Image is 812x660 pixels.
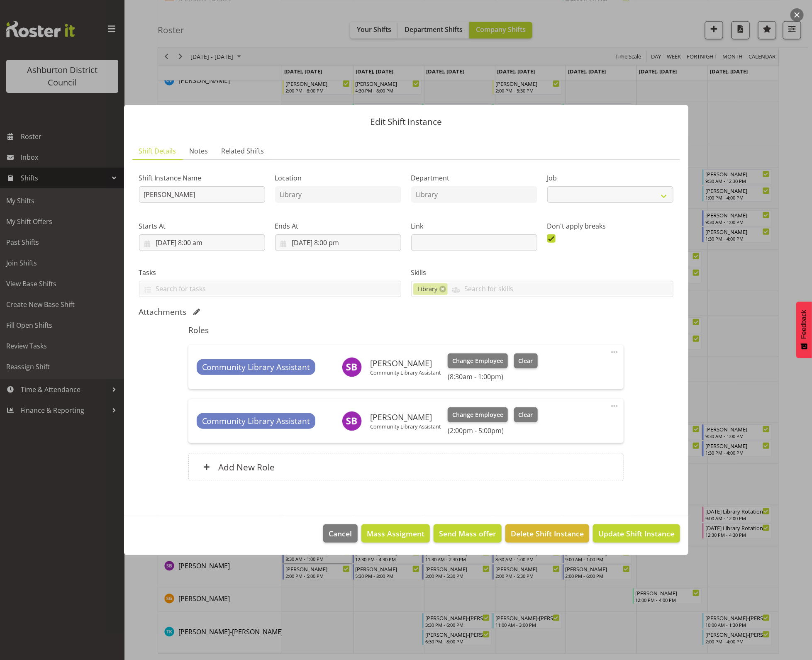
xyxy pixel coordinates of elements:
[202,361,310,373] span: Community Library Assistant
[202,415,310,427] span: Community Library Assistant
[139,234,265,251] input: Click to select...
[139,283,401,295] input: Search for tasks
[800,310,808,339] span: Feedback
[448,283,673,295] input: Search for skills
[452,410,503,419] span: Change Employee
[598,528,674,539] span: Update Shift Instance
[361,524,430,543] button: Mass Assigment
[411,221,537,231] label: Link
[514,407,538,422] button: Clear
[448,373,537,381] h6: (8:30am - 1:00pm)
[370,423,441,430] p: Community Library Assistant
[323,524,357,543] button: Cancel
[139,173,265,183] label: Shift Instance Name
[139,221,265,231] label: Starts At
[275,173,401,183] label: Location
[342,411,362,431] img: stacey-broadbent10010.jpg
[547,173,673,183] label: Job
[511,528,584,539] span: Delete Shift Instance
[190,146,208,156] span: Notes
[139,146,176,156] span: Shift Details
[188,325,624,335] h5: Roles
[434,524,502,543] button: Send Mass offer
[218,462,275,472] h6: Add New Role
[519,410,533,419] span: Clear
[593,524,680,543] button: Update Shift Instance
[342,357,362,377] img: stacey-broadbent10010.jpg
[139,268,401,278] label: Tasks
[418,285,438,294] span: Library
[370,413,441,422] h6: [PERSON_NAME]
[452,356,503,365] span: Change Employee
[275,234,401,251] input: Click to select...
[448,353,508,368] button: Change Employee
[439,528,496,539] span: Send Mass offer
[367,528,424,539] span: Mass Assigment
[132,117,680,126] p: Edit Shift Instance
[796,302,812,358] button: Feedback - Show survey
[139,307,187,317] h5: Attachments
[448,426,537,435] h6: (2:00pm - 5:00pm)
[547,221,673,231] label: Don't apply breaks
[519,356,533,365] span: Clear
[514,353,538,368] button: Clear
[411,173,537,183] label: Department
[275,221,401,231] label: Ends At
[370,369,441,376] p: Community Library Assistant
[222,146,264,156] span: Related Shifts
[329,528,352,539] span: Cancel
[139,186,265,203] input: Shift Instance Name
[411,268,673,278] label: Skills
[370,359,441,368] h6: [PERSON_NAME]
[448,407,508,422] button: Change Employee
[505,524,589,543] button: Delete Shift Instance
